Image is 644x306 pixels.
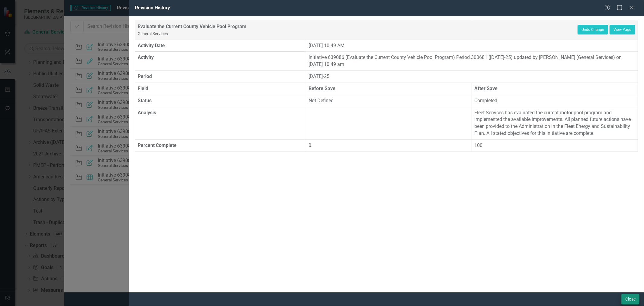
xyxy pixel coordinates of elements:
[306,71,638,83] td: [DATE]-25
[135,71,306,83] th: Period
[474,109,635,137] p: Fleet Services has evaluated the current motor pool program and implemented the available improve...
[306,139,472,151] td: 0
[135,139,306,151] th: Percent Complete
[578,25,608,34] button: Undo Change
[621,294,639,304] button: Close
[306,95,472,107] td: Not Defined
[135,83,306,95] th: Field
[135,5,170,11] span: Revision History
[306,83,472,95] th: Before Save
[610,25,635,34] a: View Page
[135,40,306,52] th: Activity Date
[135,52,306,71] th: Activity
[138,23,578,37] div: Evaluate the Current County Vehicle Pool Program
[135,107,306,139] th: Analysis
[135,95,306,107] th: Status
[138,31,168,36] small: General Services
[472,83,638,95] th: After Save
[306,52,638,71] td: Initiative 639086 (Evaluate the Current County Vehicle Pool Program) Period 300681 ([DATE]-25) up...
[472,139,638,151] td: 100
[306,40,638,52] td: [DATE] 10:49 AM
[472,95,638,107] td: Completed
